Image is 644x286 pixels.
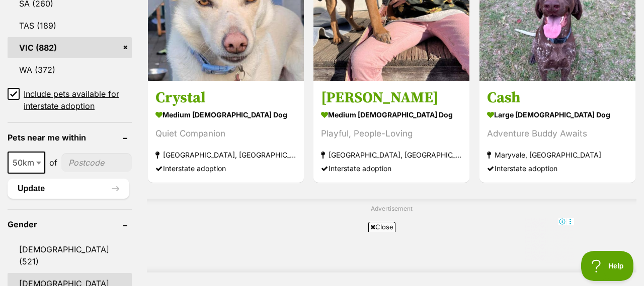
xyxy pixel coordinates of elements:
strong: medium [DEMOGRAPHIC_DATA] Dog [321,107,462,122]
strong: large [DEMOGRAPHIC_DATA] Dog [487,107,628,122]
a: VIC (882) [8,37,132,58]
a: Crystal medium [DEMOGRAPHIC_DATA] Dog Quiet Companion [GEOGRAPHIC_DATA], [GEOGRAPHIC_DATA] Inters... [148,81,304,183]
span: Close [368,222,395,232]
a: WA (372) [8,59,132,80]
strong: medium [DEMOGRAPHIC_DATA] Dog [155,107,296,122]
strong: [GEOGRAPHIC_DATA], [GEOGRAPHIC_DATA] [155,148,296,162]
a: TAS (189) [8,15,132,36]
iframe: Advertisement [208,217,575,262]
input: postcode [61,153,132,172]
a: Include pets available for interstate adoption [8,88,132,112]
iframe: Help Scout Beacon - Open [581,251,634,281]
div: Quiet Companion [155,127,296,140]
a: [DEMOGRAPHIC_DATA] (521) [8,239,132,272]
header: Pets near me within [8,133,132,142]
span: Include pets available for interstate adoption [24,88,132,112]
iframe: Advertisement [139,236,505,281]
h3: Cash [487,88,628,107]
strong: Maryvale, [GEOGRAPHIC_DATA] [487,148,628,162]
div: Interstate adoption [155,162,296,175]
button: Update [8,179,129,199]
span: 50km [8,152,45,174]
a: Cash large [DEMOGRAPHIC_DATA] Dog Adventure Buddy Awaits Maryvale, [GEOGRAPHIC_DATA] Interstate a... [479,81,635,183]
div: Playful, People-Loving [321,127,462,140]
span: of [49,157,57,169]
div: Adventure Buddy Awaits [487,127,628,140]
div: Interstate adoption [487,162,628,175]
header: Gender [8,220,132,229]
span: 50km [9,156,44,170]
div: Interstate adoption [321,162,462,175]
strong: [GEOGRAPHIC_DATA], [GEOGRAPHIC_DATA] [321,148,462,162]
a: [PERSON_NAME] medium [DEMOGRAPHIC_DATA] Dog Playful, People-Loving [GEOGRAPHIC_DATA], [GEOGRAPHIC... [313,81,469,183]
h3: Crystal [155,88,296,107]
div: Advertisement [147,199,636,272]
h3: [PERSON_NAME] [321,88,462,107]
